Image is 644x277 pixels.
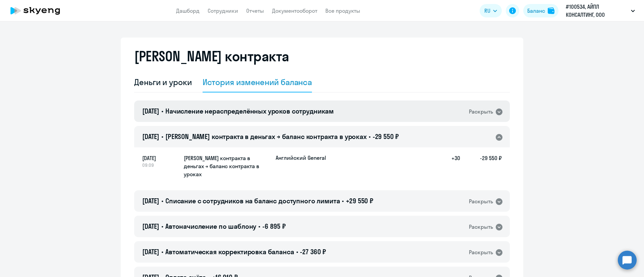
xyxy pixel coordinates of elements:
button: Балансbalance [523,4,558,17]
h2: [PERSON_NAME] контракта [134,48,289,64]
span: [DATE] [142,132,159,141]
span: Автоматическая корректировка баланса [165,248,294,256]
h5: +30 [439,154,460,179]
button: #100534, АЙПЛ КОНСАЛТИНГ, ООО [562,3,638,19]
span: RU [484,7,490,15]
span: [DATE] [142,107,159,115]
span: • [342,197,344,205]
span: Автоначисление по шаблону [165,222,256,230]
span: Списание с сотрудников на баланс доступного лимита [165,197,340,205]
a: Все продукты [325,7,360,14]
div: Баланс [527,7,545,15]
p: Английский General [276,154,326,161]
span: [DATE] [142,248,159,256]
a: Отчеты [246,7,264,14]
span: +29 550 ₽ [346,197,373,205]
h5: -29 550 ₽ [460,154,502,179]
div: Деньги и уроки [134,77,192,87]
a: Документооборот [272,7,317,14]
span: -29 550 ₽ [373,132,399,141]
div: Раскрыть [469,248,493,257]
h5: [PERSON_NAME] контракта в деньгах → баланс контракта в уроках [184,154,270,178]
span: [DATE] [142,154,178,162]
span: -6 895 ₽ [262,222,286,230]
span: [DATE] [142,222,159,230]
span: • [161,197,163,205]
img: balance [548,7,554,14]
span: Начисление нераспределённых уроков сотрудникам [165,107,334,115]
span: 09:09 [142,162,178,168]
div: История изменений баланса [203,77,312,87]
span: • [161,248,163,256]
span: [DATE] [142,197,159,205]
span: -27 360 ₽ [300,248,326,256]
span: [PERSON_NAME] контракта в деньгах → баланс контракта в уроках [165,132,367,141]
span: • [258,222,260,230]
button: RU [480,4,502,17]
span: • [161,107,163,115]
span: • [296,248,298,256]
span: • [161,132,163,141]
div: Раскрыть [469,197,493,206]
div: Раскрыть [469,223,493,231]
span: • [369,132,371,141]
a: Дашборд [176,7,200,14]
div: Раскрыть [469,108,493,116]
span: • [161,222,163,230]
a: Сотрудники [208,7,238,14]
p: #100534, АЙПЛ КОНСАЛТИНГ, ООО [566,3,628,19]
